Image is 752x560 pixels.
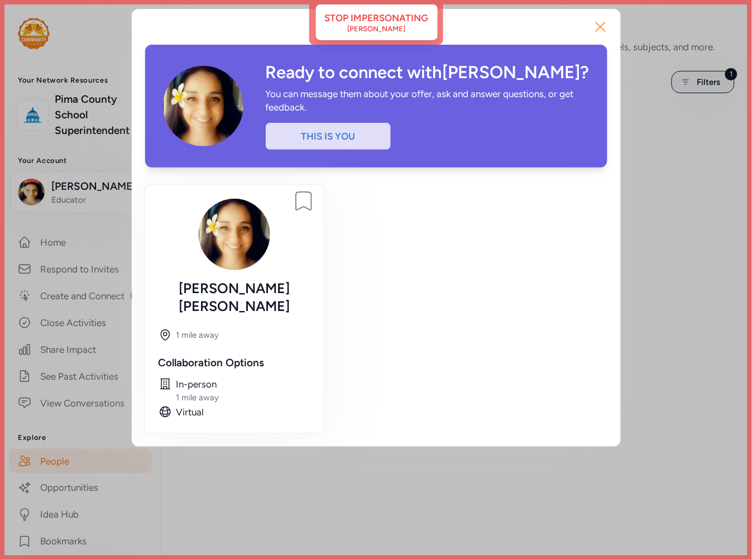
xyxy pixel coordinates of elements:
img: Avatar [163,66,243,146]
div: You can message them about your offer, ask and answer questions, or get feedback. [266,87,587,114]
div: [PERSON_NAME] [PERSON_NAME] [159,279,310,315]
div: Virtual [176,405,310,419]
div: In-person [176,377,310,391]
div: This is you [266,123,391,150]
div: 1 mile away [176,392,310,403]
div: 1 mile away [176,329,310,341]
div: Ready to connect with [PERSON_NAME] ? [266,63,590,83]
div: Collaboration Options [159,355,310,371]
img: Avatar [199,199,270,270]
